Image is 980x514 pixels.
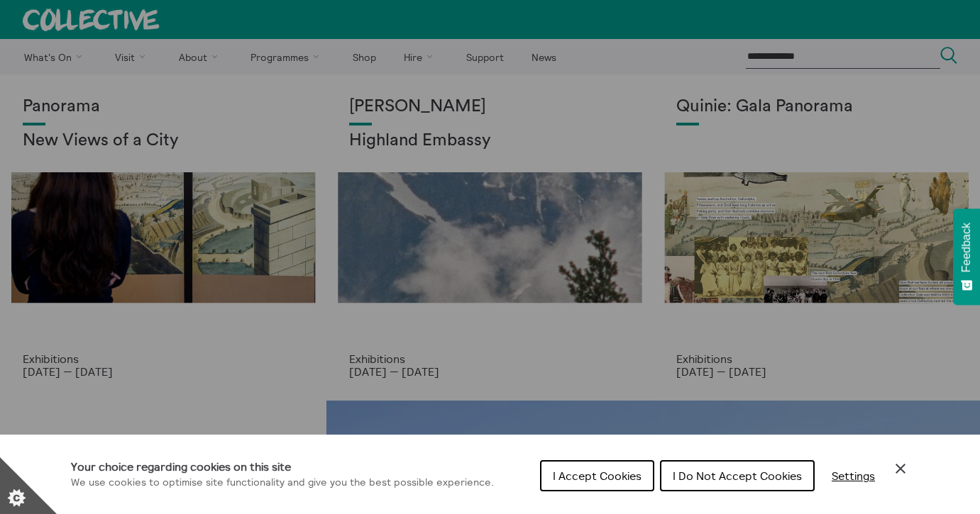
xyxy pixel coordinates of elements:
p: We use cookies to optimise site functionality and give you the best possible experience. [71,475,494,491]
span: Feedback [960,223,973,272]
span: Settings [832,469,875,483]
h1: Your choice regarding cookies on this site [71,458,494,475]
button: Feedback - Show survey [953,208,980,305]
span: I Accept Cookies [553,469,642,483]
button: Settings [820,462,886,490]
span: I Do Not Accept Cookies [673,469,802,483]
button: I Do Not Accept Cookies [660,460,815,491]
button: I Accept Cookies [540,460,654,491]
button: Close Cookie Control [892,460,909,477]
